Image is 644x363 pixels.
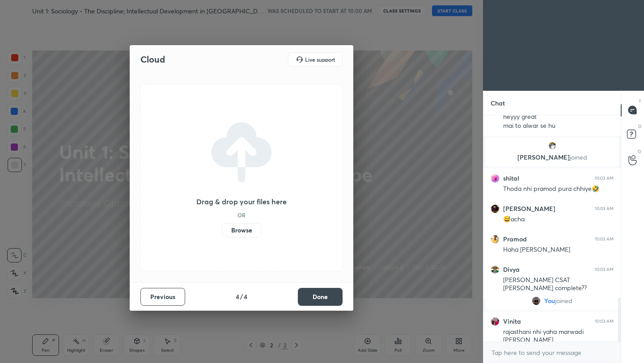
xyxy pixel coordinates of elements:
div: 10:03 AM [595,319,614,324]
h6: [PERSON_NAME] [503,205,555,213]
div: 10:03 AM [595,176,614,181]
p: T [639,98,641,105]
img: 82ecc7d2daff4a4da8f481c1eecfcdce.jpg [491,317,500,326]
div: Thoda nhi pramod pura chhiye🤣 [503,185,614,194]
p: D [638,123,641,130]
img: f81bf51bf63041bea2abf836fc9a186e.jpg [491,265,500,274]
h5: Live support [305,57,335,62]
p: Chat [483,91,512,115]
p: G [638,148,641,155]
div: 10:03 AM [595,236,614,242]
span: joined [570,153,587,161]
button: Done [298,288,343,306]
span: joined [555,297,572,304]
h4: 4 [244,292,247,301]
h3: Drag & drop your files here [196,198,287,205]
h6: Vinita [503,317,521,325]
button: Previous [140,288,185,306]
h6: Pramod [503,235,527,243]
div: 10:03 AM [595,267,614,272]
h6: Divya [503,266,520,274]
h6: shital [503,174,519,182]
div: mai to alwar se hu [503,122,614,131]
h4: 4 [236,292,239,301]
h2: Cloud [140,54,165,65]
div: 10:03 AM [595,206,614,211]
span: You [544,297,555,304]
img: 951c0b2c5a854b959047e195b9f3754a.jpg [491,204,500,213]
div: Haha [PERSON_NAME] [503,245,614,254]
h5: OR [237,212,246,218]
h4: / [240,292,243,301]
div: grid [483,115,621,342]
img: 591878f476c24af985e159e655de506f.jpg [532,296,541,305]
p: [PERSON_NAME] [491,154,613,161]
img: f546ac4ffb93485bb7565a1c64828f3c.jpg [491,174,500,183]
div: [PERSON_NAME] CSAT [PERSON_NAME] complete?? [503,276,614,293]
img: 62a9d105c80d424d8dde3999ee15eb30.jpg [548,141,557,150]
div: heyyy great [503,113,614,122]
div: rajasthani nhi yaha marwadi [PERSON_NAME] [503,328,614,345]
img: 4eb2a1691d1c4cbabe1ae32d6a231ee2.jpg [491,235,500,244]
div: 😅acha [503,215,614,224]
